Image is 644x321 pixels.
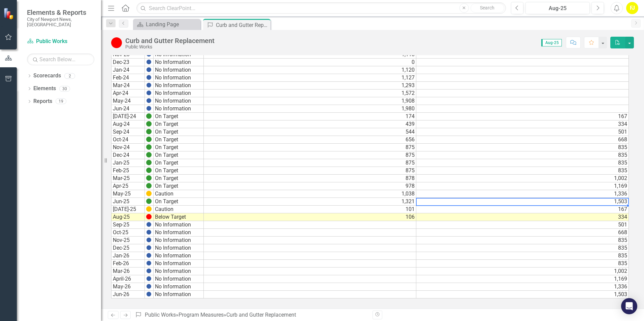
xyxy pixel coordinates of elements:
td: May-26 [111,283,145,291]
div: Aug-25 [528,4,587,12]
div: 2 [64,73,75,79]
td: 501 [416,128,629,136]
td: April-26 [111,275,145,283]
td: 174 [204,113,416,120]
td: No Information [154,275,204,283]
td: Mar-26 [111,267,145,275]
td: 1,908 [204,97,416,105]
td: [DATE]-24 [111,113,145,120]
td: On Target [154,182,204,190]
td: 1,503 [416,291,629,298]
td: Mar-25 [111,175,145,182]
td: No Information [154,105,204,113]
td: 875 [204,167,416,175]
img: 6PwNOvwPkPYK2NOI6LoAAAAASUVORK5CYII= [146,144,152,150]
button: Aug-25 [525,2,590,14]
td: 501 [416,221,629,229]
img: BgCOk07PiH71IgAAAABJRU5ErkJggg== [146,59,152,65]
img: ClearPoint Strategy [3,7,15,20]
img: BgCOk07PiH71IgAAAABJRU5ErkJggg== [146,90,152,96]
td: Oct-24 [111,136,145,144]
td: 544 [204,128,416,136]
td: 1,169 [416,275,629,283]
td: 334 [416,120,629,128]
td: On Target [154,151,204,159]
div: Curb and Gutter Replacement [226,312,296,318]
td: No Information [154,74,204,82]
td: 835 [416,159,629,167]
img: 6PwNOvwPkPYK2NOI6LoAAAAASUVORK5CYII= [146,183,152,188]
td: 835 [416,144,629,151]
td: 334 [416,213,629,221]
td: No Information [154,90,204,97]
td: Jun-26 [111,291,145,298]
input: Search Below... [27,53,94,65]
a: Scorecards [33,72,61,80]
img: BgCOk07PiH71IgAAAABJRU5ErkJggg== [146,276,152,281]
small: City of Newport News, [GEOGRAPHIC_DATA] [27,16,94,28]
td: Caution [154,190,204,198]
td: 106 [204,213,416,221]
td: No Information [154,237,204,244]
td: 1,980 [204,105,416,113]
img: BgCOk07PiH71IgAAAABJRU5ErkJggg== [146,268,152,274]
button: Search [471,3,504,13]
td: May-25 [111,190,145,198]
img: BgCOk07PiH71IgAAAABJRU5ErkJggg== [146,67,152,72]
td: Dec-24 [111,151,145,159]
td: On Target [154,113,204,120]
td: Dec-25 [111,244,145,252]
td: On Target [154,198,204,206]
td: Dec-23 [111,59,145,66]
td: On Target [154,167,204,175]
td: 875 [204,159,416,167]
img: BgCOk07PiH71IgAAAABJRU5ErkJggg== [146,222,152,227]
button: FJ [626,2,638,14]
td: Nov-24 [111,144,145,151]
td: Sep-24 [111,128,145,136]
span: Aug-25 [541,39,562,46]
div: Public Works [125,44,215,49]
a: Public Works [27,38,94,45]
img: 6PwNOvwPkPYK2NOI6LoAAAAASUVORK5CYII= [146,152,152,157]
td: 1,336 [416,283,629,291]
div: 30 [59,86,70,92]
td: Jun-25 [111,198,145,206]
img: A4U4n+O5F3YnAAAAAElFTkSuQmCC [146,191,152,196]
td: 1,572 [204,90,416,97]
td: Aug-24 [111,120,145,128]
td: 668 [416,136,629,144]
td: No Information [154,66,204,74]
td: Mar-24 [111,82,145,90]
img: 6PwNOvwPkPYK2NOI6LoAAAAASUVORK5CYII= [146,121,152,127]
a: Public Works [145,312,176,318]
td: 1,503 [416,198,629,206]
a: Reports [33,98,52,105]
img: BgCOk07PiH71IgAAAABJRU5ErkJggg== [146,284,152,289]
td: Jan-25 [111,159,145,167]
span: Elements & Reports [27,8,94,16]
td: Jun-24 [111,105,145,113]
img: 6PwNOvwPkPYK2NOI6LoAAAAASUVORK5CYII= [146,129,152,134]
td: May-24 [111,97,145,105]
img: 6PwNOvwPkPYK2NOI6LoAAAAASUVORK5CYII= [146,160,152,165]
td: Feb-24 [111,74,145,82]
td: No Information [154,221,204,229]
td: 1,002 [416,175,629,182]
td: 835 [416,151,629,159]
td: 167 [416,206,629,213]
img: BgCOk07PiH71IgAAAABJRU5ErkJggg== [146,106,152,111]
td: No Information [154,283,204,291]
img: 6PwNOvwPkPYK2NOI6LoAAAAASUVORK5CYII= [146,199,152,204]
img: BgCOk07PiH71IgAAAABJRU5ErkJggg== [146,75,152,80]
td: Caution [154,206,204,213]
div: Curb and Gutter Replacement [216,21,269,29]
img: Below Target [111,37,122,48]
td: No Information [154,267,204,275]
a: Program Measures [179,312,224,318]
td: 835 [416,237,629,244]
td: Apr-24 [111,90,145,97]
span: Search [480,5,494,10]
img: 6PwNOvwPkPYK2NOI6LoAAAAASUVORK5CYII= [146,175,152,181]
